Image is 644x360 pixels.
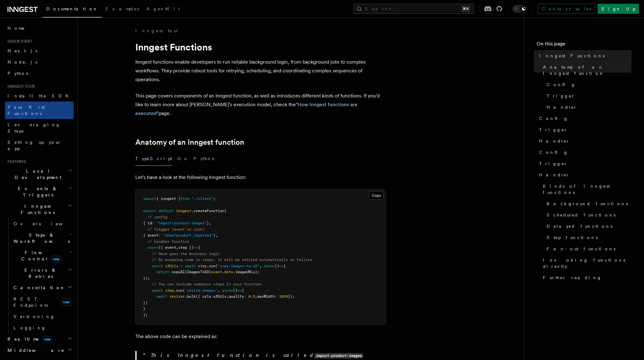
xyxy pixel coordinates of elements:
[178,245,194,250] span: step })
[207,264,216,268] span: .run
[544,102,631,113] a: Handler
[143,313,148,317] span: );
[544,232,631,243] a: Step functions
[314,353,363,358] code: import-product-images
[11,229,74,247] button: Steps & Workflows
[5,165,74,183] button: Local Development
[8,122,60,133] span: Leveraging Steps
[244,294,246,299] span: :
[185,288,218,293] span: 'resize-images'
[288,294,294,299] span: });
[226,294,229,299] span: ,
[143,196,156,201] span: import
[5,68,74,79] a: Python
[194,152,216,166] button: Python
[547,223,612,229] span: Delayed functions
[165,288,174,293] span: step
[135,28,179,34] a: Inngest tour
[8,71,30,76] span: Python
[5,203,68,216] span: Inngest Functions
[537,113,631,124] a: Config
[216,264,218,268] span: (
[13,296,48,308] span: REST Endpoints
[180,264,183,268] span: =
[11,247,74,264] button: Flow Controlnew
[5,39,32,44] span: Quick start
[11,322,74,333] a: Logging
[544,79,631,90] a: Config
[51,256,61,263] span: new
[537,158,631,169] a: Trigger
[461,6,470,12] kbd: ⌘K
[279,264,283,268] span: =>
[537,147,631,158] a: Config
[539,115,568,122] span: Config
[191,196,213,201] span: "./client"
[222,270,224,274] span: .
[218,288,220,293] span: ,
[213,233,216,237] span: }
[13,325,46,330] span: Logging
[547,212,615,218] span: Scheduled functions
[8,25,25,31] span: Home
[43,2,102,18] a: Documentation
[152,264,163,268] span: const
[8,105,45,116] span: Your first Functions
[257,294,275,299] span: maxWidth
[5,183,74,201] button: Events & Triggers
[537,50,631,61] a: Inngest Functions
[152,258,312,262] span: // By wrapping code in steps, it will be retried automatically on failure
[152,252,220,256] span: // Here goes the business logic
[5,218,74,333] div: Inngest Functions
[5,159,26,164] span: Features
[194,245,198,250] span: =>
[540,254,631,272] a: Invoking functions directly
[544,198,631,209] a: Background functions
[11,293,74,311] a: REST Endpointsnew
[148,215,167,219] span: // config
[177,152,189,166] button: Go
[547,246,615,252] span: Fan-out functions
[185,264,196,268] span: await
[143,306,145,311] span: }
[216,233,218,237] span: ,
[148,239,189,244] span: // handler function
[5,347,65,353] span: Middleware
[233,288,237,293] span: ()
[5,185,68,198] span: Events & Triggers
[5,23,74,34] a: Home
[156,221,207,225] span: "import-product-images"
[547,81,576,88] span: Config
[539,53,605,59] span: Inngest Functions
[539,127,568,133] span: Trigger
[135,58,386,84] p: Inngest functions enable developers to run reliable background logic, from background jobs to com...
[165,264,178,268] span: s3Urls
[11,267,68,279] span: Errors & Retries
[538,4,595,14] a: Contact sales
[148,245,158,250] span: async
[8,48,37,53] span: Next.js
[135,173,386,182] p: Let's have a look at the following Inngest function:
[222,288,233,293] span: async
[275,294,277,299] span: :
[547,93,575,99] span: Trigger
[5,102,74,119] a: Your first Functions
[242,288,244,293] span: {
[237,288,242,293] span: =>
[547,234,598,241] span: Step functions
[158,233,161,237] span: :
[255,294,257,299] span: ,
[539,149,568,155] span: Config
[543,257,631,269] span: Invoking functions directly
[537,135,631,147] a: Handler
[143,276,150,280] span: });
[224,209,226,213] span: (
[537,169,631,180] a: Handler
[143,300,148,305] span: })
[11,232,70,244] span: Steps & Workflows
[156,196,180,201] span: { inngest }
[275,264,279,268] span: ()
[5,333,74,345] button: Realtimenew
[5,45,74,56] a: Next.js
[229,294,244,299] span: quality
